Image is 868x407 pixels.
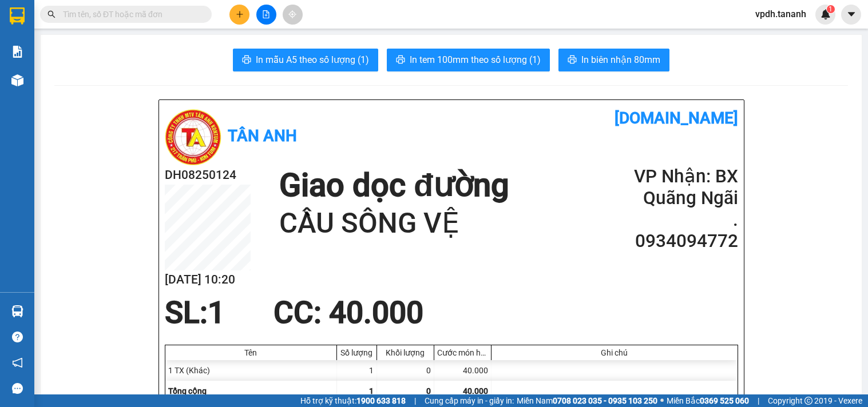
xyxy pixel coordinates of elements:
span: copyright [804,397,812,405]
h2: . [600,209,738,231]
span: 1 [208,295,225,330]
span: | [758,394,759,407]
span: Hỗ trợ kỹ thuật: [300,394,406,407]
h1: Giao dọc đường [279,166,509,205]
div: Khối lượng [380,348,431,357]
span: file-add [262,10,270,18]
img: logo-vxr [10,7,25,25]
strong: 0708 023 035 - 0935 103 250 [553,396,657,405]
b: Tân Anh [228,126,297,145]
h2: VP Nhận: BX Quãng Ngãi [600,166,738,209]
img: warehouse-icon [11,305,23,317]
span: plus [236,10,244,18]
span: question-circle [12,332,23,342]
div: Số lượng [340,348,374,357]
div: 1 TX (Khác) [165,360,337,381]
h2: DH08250124 [165,166,251,185]
button: caret-down [841,5,861,25]
img: icon-new-feature [821,9,831,19]
div: 0 [377,360,434,381]
span: printer [242,55,251,66]
div: 40.000 [434,360,492,381]
div: CC : 40.000 [267,296,430,330]
b: [DOMAIN_NAME] [615,109,738,127]
button: plus [229,5,249,25]
span: In tem 100mm theo số lượng (1) [410,53,541,67]
img: logo.jpg [165,109,222,166]
span: Miền Bắc [667,394,749,407]
button: printerIn mẫu A5 theo số lượng (1) [233,49,378,71]
div: Tên [168,348,334,357]
input: Tìm tên, số ĐT hoặc mã đơn [63,8,198,21]
span: 1 [369,386,374,396]
button: printerIn tem 100mm theo số lượng (1) [387,49,550,71]
div: Cước món hàng [437,348,488,357]
span: Cung cấp máy in - giấy in: [425,394,514,407]
h1: CẦU SÔNG VỆ [279,205,509,242]
button: file-add [256,5,276,25]
span: | [414,394,416,407]
button: aim [283,5,303,25]
img: solution-icon [11,46,23,58]
img: warehouse-icon [11,74,23,86]
h2: [DATE] 10:20 [165,270,251,289]
span: vpdh.tananh [746,7,815,21]
h2: 0934094772 [600,230,738,252]
strong: 0369 525 060 [700,396,749,405]
span: In biên nhận 80mm [581,53,660,67]
span: printer [396,55,405,66]
span: printer [568,55,577,66]
button: printerIn biên nhận 80mm [558,49,669,71]
strong: 1900 633 818 [356,396,406,405]
span: Tổng cộng [168,386,207,396]
div: 1 [337,360,377,381]
span: In mẫu A5 theo số lượng (1) [256,53,369,67]
span: SL: [165,295,208,330]
span: aim [288,10,296,18]
sup: 1 [827,5,835,13]
span: notification [12,357,23,368]
span: Miền Nam [517,394,657,407]
div: Ghi chú [494,348,735,357]
span: 1 [829,5,833,13]
span: caret-down [846,9,857,19]
span: ⚪️ [660,398,664,403]
span: search [47,10,56,18]
span: 40.000 [463,386,488,396]
span: message [12,383,23,394]
span: 0 [426,386,431,396]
